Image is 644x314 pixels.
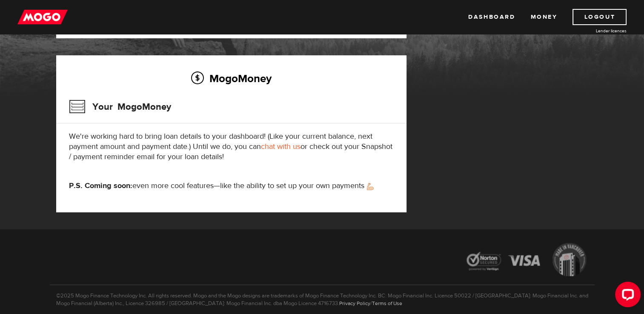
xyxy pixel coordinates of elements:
a: Lender licences [563,28,627,34]
p: ©2025 Mogo Finance Technology Inc. All rights reserved. Mogo and the Mogo designs are trademarks ... [50,285,595,307]
iframe: LiveChat chat widget [608,278,644,314]
a: Logout [572,9,627,25]
h3: Your MogoMoney [69,96,171,118]
p: even more cool features—like the ability to set up your own payments [69,181,394,191]
a: Money [530,9,557,25]
p: We're working hard to bring loan details to your dashboard! (Like your current balance, next paym... [69,131,394,162]
a: Terms of Use [372,300,402,307]
strong: P.S. Coming soon: [69,181,132,191]
img: legal-icons-92a2ffecb4d32d839781d1b4e4802d7b.png [458,237,595,285]
img: strong arm emoji [367,183,374,190]
h2: MogoMoney [69,69,394,87]
a: Dashboard [468,9,515,25]
a: Privacy Policy [339,300,370,307]
a: chat with us [261,142,301,151]
img: mogo_logo-11ee424be714fa7cbb0f0f49df9e16ec.png [17,9,68,25]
